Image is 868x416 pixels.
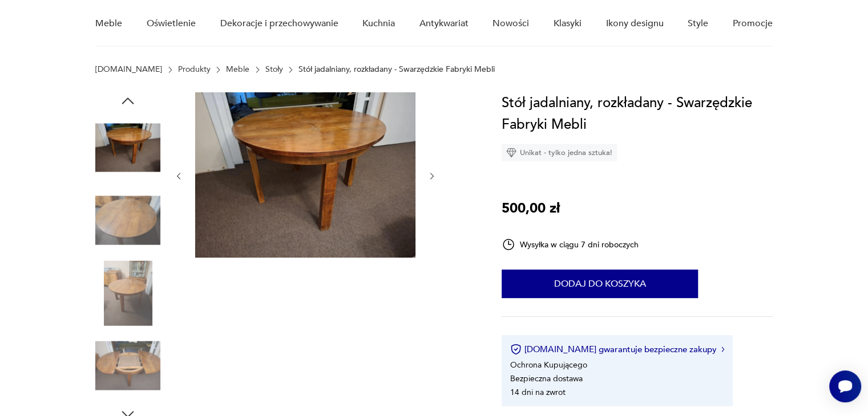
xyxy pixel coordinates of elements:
[178,65,211,74] a: Produkty
[492,2,529,46] a: Nowości
[95,2,122,46] a: Meble
[362,2,395,46] a: Kuchnia
[502,198,560,219] p: 500,00 zł
[95,188,160,253] img: Zdjęcie produktu Stół jadalniany, rozkładany - Swarzędzkie Fabryki Mebli
[419,2,469,46] a: Antykwariat
[554,2,582,46] a: Klasyki
[510,360,587,370] li: Ochrona Kupującego
[298,65,495,74] p: Stół jadalniany, rozkładany - Swarzędzkie Fabryki Mebli
[829,370,861,402] iframe: Smartsupp widget button
[688,2,708,46] a: Style
[502,92,773,136] h1: Stół jadalniany, rozkładany - Swarzędzkie Fabryki Mebli
[147,2,196,46] a: Oświetlenie
[95,260,160,325] img: Zdjęcie produktu Stół jadalniany, rozkładany - Swarzędzkie Fabryki Mebli
[510,373,583,384] li: Bezpieczna dostawa
[605,2,663,46] a: Ikony designu
[510,344,522,355] img: Ikona certyfikatu
[220,2,338,46] a: Dekoracje i przechowywanie
[506,148,516,158] img: Ikona diamentu
[502,270,698,298] button: Dodaj do koszyka
[721,346,725,352] img: Ikona strzałki w prawo
[502,144,617,161] div: Unikat - tylko jedna sztuka!
[510,344,724,355] button: [DOMAIN_NAME] gwarantuje bezpieczne zakupy
[733,2,773,46] a: Promocje
[95,65,162,74] a: [DOMAIN_NAME]
[510,387,566,398] li: 14 dni na zwrot
[195,92,415,258] img: Zdjęcie produktu Stół jadalniany, rozkładany - Swarzędzkie Fabryki Mebli
[95,333,160,398] img: Zdjęcie produktu Stół jadalniany, rozkładany - Swarzędzkie Fabryki Mebli
[265,65,283,74] a: Stoły
[95,115,160,180] img: Zdjęcie produktu Stół jadalniany, rozkładany - Swarzędzkie Fabryki Mebli
[226,65,249,74] a: Meble
[502,238,639,251] div: Wysyłka w ciągu 7 dni roboczych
